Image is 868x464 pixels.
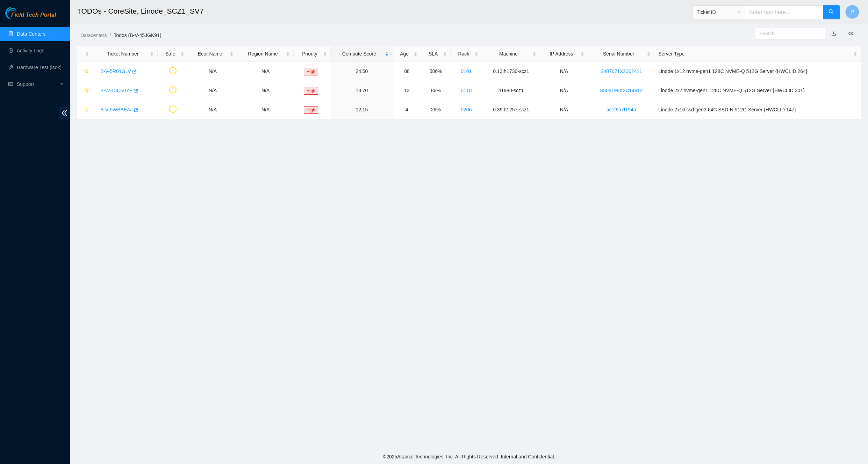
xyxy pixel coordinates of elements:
[607,107,636,112] a: ac1f6b7f194a
[482,62,540,81] td: 0.13:h1730-scz1
[70,449,868,464] footer: © 2025 Akamai Technologies, Inc. All Rights Reserved. Internal and Confidential.
[845,5,859,19] button: P
[188,81,237,100] td: N/A
[540,100,588,119] td: N/A
[393,62,421,81] td: 88
[188,100,237,119] td: N/A
[17,48,44,53] a: Activity Logs
[482,81,540,100] td: h1980-scz1
[826,28,841,39] button: download
[851,8,854,16] span: P
[745,5,823,19] input: Enter text here...
[188,62,237,81] td: N/A
[81,85,89,96] button: star
[540,62,588,81] td: N/A
[461,107,472,112] a: 0206
[654,62,861,81] td: Linode 1x12 nvme-gen1 128C NVME-Q 512G Server {HWCLID 264}
[697,7,741,17] span: Ticket ID
[331,100,393,119] td: 12.15
[237,62,294,81] td: N/A
[84,107,89,113] span: star
[828,9,834,16] span: search
[393,81,421,100] td: 13
[600,68,642,74] a: S407071X2302411
[421,62,451,81] td: 586%
[17,65,62,70] a: Hardware Test (isok)
[331,81,393,100] td: 13.70
[100,107,133,112] a: B-V-5WBAEAJ
[17,77,58,91] span: Support
[237,81,294,100] td: N/A
[84,69,89,74] span: star
[482,100,540,119] td: 0.39:h1257-scz1
[654,81,861,100] td: Linode 2x7 nvme-gen1 128C NVME-Q 512G Server {HWCLID 301}
[304,68,318,75] span: High
[304,106,318,114] span: High
[331,62,393,81] td: 24.50
[421,100,451,119] td: 26%
[8,82,13,87] span: read
[421,81,451,100] td: 86%
[237,100,294,119] td: N/A
[169,105,177,113] span: exclamation-circle
[304,87,318,95] span: High
[100,88,132,93] a: B-W-15Q50YF
[393,100,421,119] td: 4
[169,67,177,74] span: exclamation-circle
[848,31,853,36] span: eye
[81,104,89,115] button: star
[600,88,643,93] a: S508198X2C14912
[109,32,111,38] span: /
[540,81,588,100] td: N/A
[461,88,472,93] a: 0118
[654,100,861,119] td: Linode 2x16 ssd-gen3 64C SSD-N 512G Server {HWCLID 147}
[80,32,107,38] a: Datacenters
[11,12,56,19] span: Field Tech Portal
[831,31,836,36] a: download
[114,32,161,38] a: Todos (B-V-45JGK91)
[100,68,131,74] a: B-V-5R01GLV
[81,66,89,77] button: star
[5,7,35,19] img: Akamai Technologies
[461,68,472,74] a: 0101
[759,30,816,37] input: Search
[823,5,840,19] button: search
[5,13,56,22] a: Akamai TechnologiesField Tech Portal
[84,88,89,94] span: star
[59,106,70,119] span: double-left
[169,86,177,94] span: exclamation-circle
[17,31,45,37] a: Data Centers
